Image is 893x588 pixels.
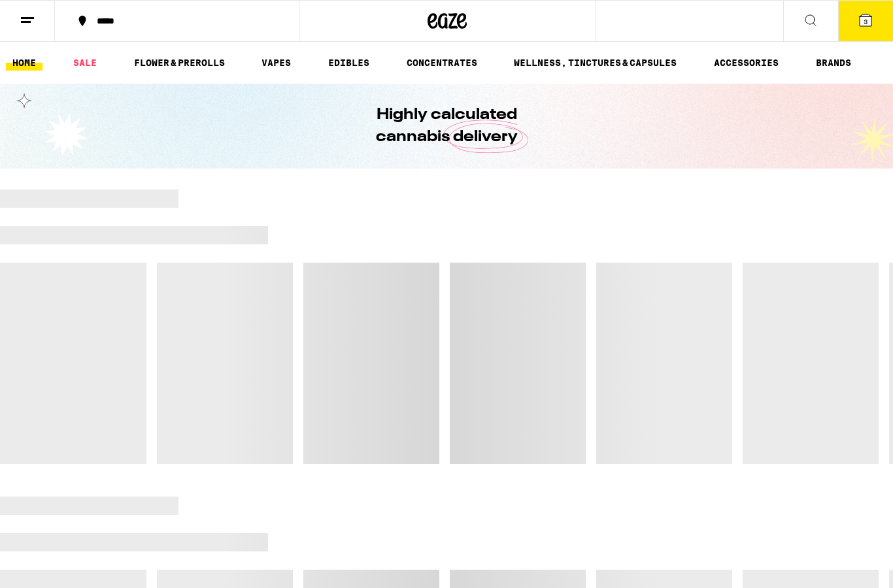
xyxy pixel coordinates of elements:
a: EDIBLES [322,55,376,71]
a: CONCENTRATES [400,55,484,71]
a: FLOWER & PREROLLS [127,55,231,71]
button: 3 [838,1,893,41]
a: BRANDS [809,55,858,71]
span: 3 [864,18,868,25]
a: WELLNESS, TINCTURES & CAPSULES [507,55,683,71]
a: SALE [67,55,103,71]
a: ACCESSORIES [707,55,785,71]
h1: Highly calculated cannabis delivery [339,104,554,148]
a: VAPES [255,55,297,71]
a: HOME [6,55,42,71]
